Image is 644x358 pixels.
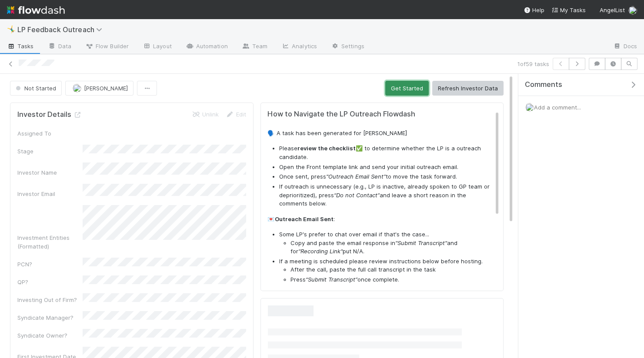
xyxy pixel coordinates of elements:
em: "Outreach Email Sent” [326,173,386,180]
li: If a meeting is scheduled please review instructions below before hosting. [279,257,493,284]
button: [PERSON_NAME] [65,81,133,96]
img: logo-inverted-e16ddd16eac7371096b0.svg [7,3,65,17]
li: Open the Front template link and send your initial outreach email. [279,163,493,172]
span: My Tasks [551,7,586,13]
div: Assigned To [17,129,83,138]
img: avatar_5d51780c-77ad-4a9d-a6ed-b88b2c284079.png [525,103,534,112]
li: Once sent, press to move the task forward. [279,172,493,181]
button: Refresh Investor Data [432,81,504,96]
em: "Submit Transcript" [395,239,447,246]
a: Layout [136,40,179,54]
li: Press once complete. [290,275,493,284]
h5: Investor Details [17,110,82,119]
div: Investor Email [17,189,83,198]
div: QP? [17,278,83,286]
a: Settings [324,40,371,54]
span: Tasks [7,42,34,50]
em: “Do not Contact” [334,192,380,199]
a: Analytics [274,40,324,54]
span: Add a comment... [534,104,581,111]
li: If outreach is unnecessary (e.g., LP is inactive, already spoken to GP team or deprioritized), pr... [279,182,493,208]
button: Not Started [10,81,62,96]
span: Not Started [14,85,56,92]
strong: review the checklist [297,145,356,152]
a: Flow Builder [78,40,136,54]
a: Team [235,40,274,54]
p: 💌 : [268,215,493,224]
em: "Recording Link" [298,248,343,255]
li: Some LP's prefer to chat over email if that's the case... [279,230,493,256]
div: Syndicate Manager? [17,313,83,322]
a: Unlink [192,111,219,118]
a: Docs [606,40,644,54]
p: 🗣️ A task has been generated for [PERSON_NAME] [268,129,493,138]
span: LP Feedback Outreach [17,25,107,34]
span: AngelList [600,7,625,13]
strong: Outreach Email Sent [275,215,334,222]
li: Copy and paste the email response in and for put N/A. [290,239,493,256]
li: Please ✅ to determine whether the LP is a outreach candidate. [279,144,493,161]
div: Help [524,6,544,14]
div: Investor Name [17,168,83,177]
a: Automation [179,40,235,54]
span: Comments [525,80,562,89]
div: Investment Entities (Formatted) [17,233,83,251]
div: Investing Out of Firm? [17,295,83,304]
div: Syndicate Owner? [17,331,83,340]
li: After the call, paste the full call transcript in the task [290,265,493,274]
button: Get Started [385,81,429,96]
span: 🤸‍♂️ [7,26,16,33]
span: 1 of 59 tasks [517,60,549,68]
img: avatar_5d51780c-77ad-4a9d-a6ed-b88b2c284079.png [73,84,81,93]
div: Stage [17,147,83,156]
span: Flow Builder [85,42,129,50]
div: PCN? [17,260,83,268]
img: avatar_5d51780c-77ad-4a9d-a6ed-b88b2c284079.png [628,6,637,15]
em: “Submit Transcript” [306,276,357,283]
a: Edit [226,111,246,118]
span: [PERSON_NAME] [84,85,128,92]
a: My Tasks [551,6,586,14]
h5: How to Navigate the LP Outreach Flowdash [268,110,493,119]
a: Data [41,40,78,54]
